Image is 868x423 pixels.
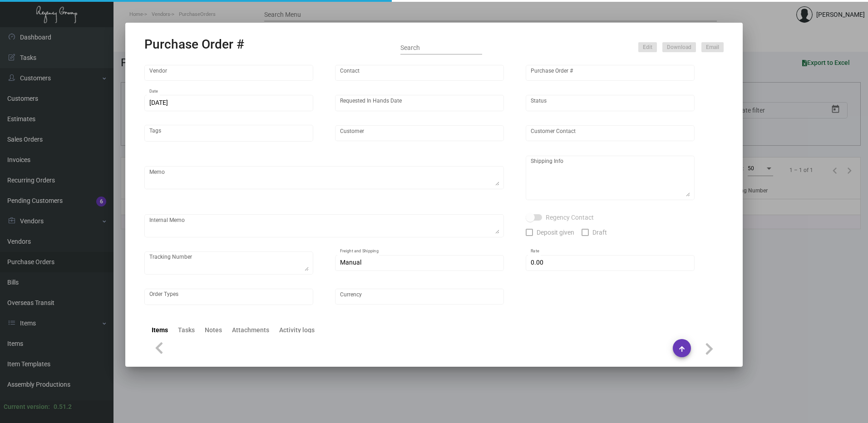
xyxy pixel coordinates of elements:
button: Download [662,42,696,52]
div: Attachments [232,325,269,335]
span: Regency Contact [546,212,594,223]
span: Email [706,44,719,51]
span: Draft [592,227,607,238]
span: Download [667,44,691,51]
div: Activity logs [279,325,315,335]
span: Manual [340,259,361,266]
span: Edit [643,44,652,51]
div: Notes [205,325,222,335]
div: Current version: [4,402,50,412]
span: Deposit given [537,227,574,238]
h2: Purchase Order # [144,37,244,52]
div: Tasks [178,325,195,335]
button: Edit [638,42,657,52]
button: Email [701,42,724,52]
div: 0.51.2 [54,402,72,412]
div: Items [152,325,168,335]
